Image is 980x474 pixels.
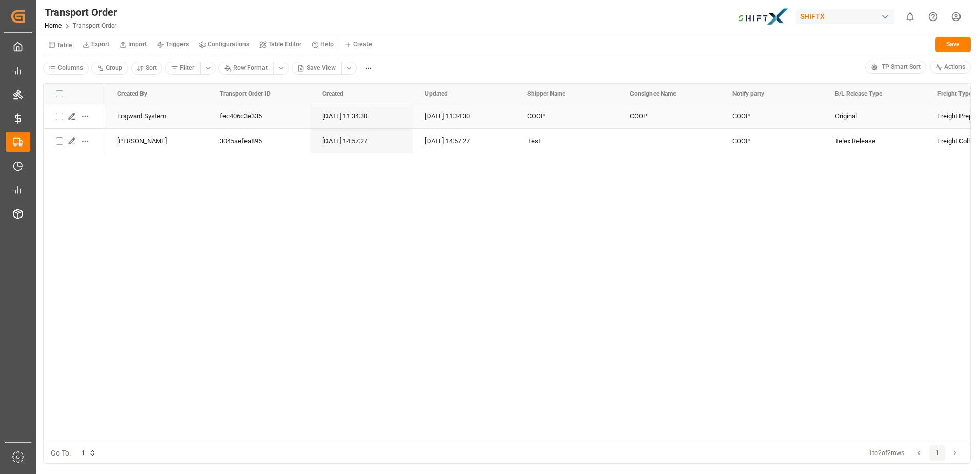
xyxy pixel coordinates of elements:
[935,37,971,52] button: Save
[310,129,413,153] div: [DATE] 14:57:27
[310,104,413,128] div: [DATE] 11:34:30
[732,90,764,97] span: Notify party
[165,62,200,75] button: Filter
[131,62,163,75] button: Sort
[51,448,71,459] span: Go To:
[865,61,926,74] button: TP Smart Sort
[738,8,789,26] img: Bildschirmfoto%202024-11-13%20um%2009.31.44.png_1731487080.png
[796,7,899,26] button: SHIFTX
[43,35,77,53] button: Table
[425,90,448,97] span: Updated
[44,129,105,153] div: Press SPACE to select this row.
[74,445,103,462] button: 1
[882,63,921,72] span: TP Smart Sort
[835,129,913,153] div: Telex Release
[218,62,274,75] button: Row Format
[527,105,605,128] div: COOP
[320,41,334,47] small: Help
[220,90,271,97] span: Transport Order ID
[292,62,342,75] button: Save View
[922,5,945,28] button: Help Center
[835,90,882,97] span: B/L Release Type
[208,41,249,47] small: Configurations
[43,62,89,75] button: Columns
[322,90,343,97] span: Created
[45,5,117,20] div: Transport Order
[413,104,515,128] div: [DATE] 11:34:30
[254,37,307,52] button: Table Editor
[732,105,810,128] div: COOP
[835,105,913,128] div: Original
[353,41,372,47] small: Create
[114,37,152,52] button: Import
[105,129,208,153] div: [PERSON_NAME]
[117,90,147,97] span: Created By
[339,37,377,52] button: Create
[869,449,904,458] div: 1 to 2 of 2 rows
[630,90,676,97] span: Consignee Name
[732,129,810,153] div: COOP
[91,62,129,75] button: Group
[166,41,189,47] small: Triggers
[527,129,605,153] div: Test
[105,104,208,128] div: Logward System
[930,61,971,74] button: Actions
[208,129,310,153] div: 3045aefea895
[152,37,194,52] button: Triggers
[77,37,114,52] button: Export
[45,22,62,29] a: Home
[57,42,72,48] small: Table
[44,104,105,129] div: Press SPACE to select this row.
[413,129,515,153] div: [DATE] 14:57:27
[307,37,339,52] button: Help
[208,104,310,128] div: fec406c3e335
[929,445,946,462] button: 1
[630,105,708,128] div: COOP
[91,41,109,47] small: Export
[899,5,922,28] button: show 0 new notifications
[268,41,301,47] small: Table Editor
[796,9,894,24] div: SHIFTX
[194,37,254,52] button: Configurations
[937,90,972,97] span: Freight Type
[527,90,565,97] span: Shipper Name
[128,41,147,47] small: Import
